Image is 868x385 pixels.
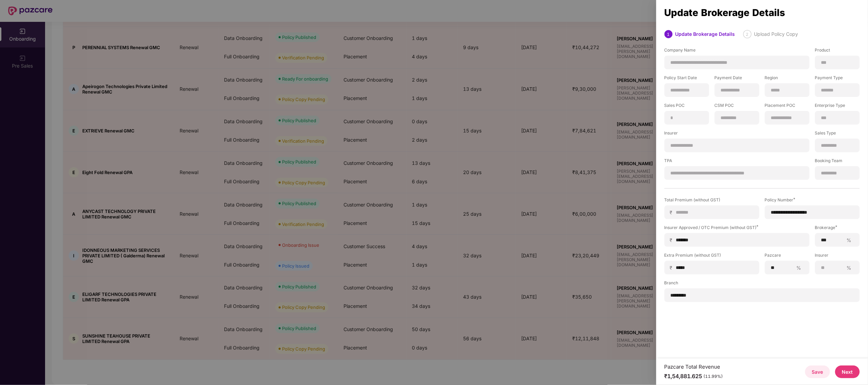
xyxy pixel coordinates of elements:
[815,225,860,230] div: Brokerage
[664,158,810,166] label: TPA
[670,237,675,243] span: ₹
[704,374,723,379] div: (11.99%)
[664,102,709,111] label: Sales POC
[670,209,675,216] span: ₹
[844,265,854,271] span: %
[664,197,759,205] label: Total Premium (without GST)
[715,75,759,83] label: Payment Date
[805,366,830,378] button: Save
[664,373,723,380] div: ₹1,54,881.625
[667,32,670,37] span: 1
[765,102,810,111] label: Placement POC
[675,30,735,38] div: Update Brokerage Details
[670,265,675,271] span: ₹
[664,130,810,139] label: Insurer
[746,32,749,37] span: 2
[715,102,759,111] label: CSM POC
[765,75,810,83] label: Region
[664,9,860,16] div: Update Brokerage Details
[664,225,810,230] div: Insurer Approved / OTC Premium (without GST)
[815,252,860,261] label: Insurer
[765,197,860,203] div: Policy Number
[815,75,860,83] label: Payment Type
[765,252,810,261] label: Pazcare
[815,47,860,56] label: Product
[754,30,798,38] div: Upload Policy Copy
[844,237,854,243] span: %
[815,102,860,111] label: Enterprise Type
[664,252,759,261] label: Extra Premium (without GST)
[835,366,860,378] button: Next
[664,280,860,288] label: Branch
[815,130,860,139] label: Sales Type
[664,363,723,370] div: Pazcare Total Revenue
[794,265,804,271] span: %
[664,47,810,56] label: Company Name
[664,75,709,83] label: Policy Start Date
[815,158,860,166] label: Booking Team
